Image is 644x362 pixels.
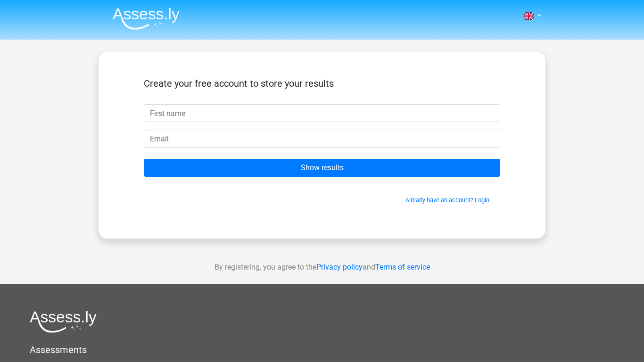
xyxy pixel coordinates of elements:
input: Email [144,130,500,148]
h5: Create your free account to store your results [144,78,500,89]
a: Privacy policy [316,263,363,271]
a: Already have an account? Login [405,197,489,204]
h5: Assessments [30,344,614,355]
img: Assessly logo [30,311,97,333]
a: Terms of service [375,263,430,271]
img: Assessly [113,8,180,30]
input: First name [144,104,500,122]
input: Show results [144,159,500,177]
